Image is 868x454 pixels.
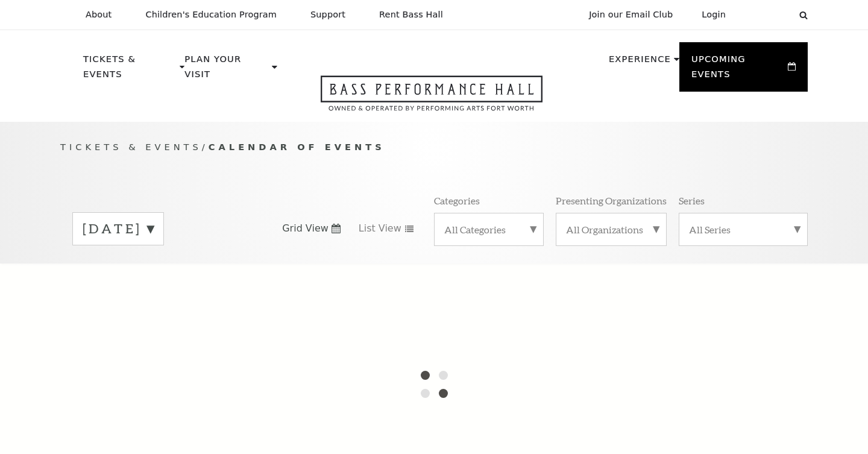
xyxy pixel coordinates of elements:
[209,142,385,152] span: Calendar of Events
[184,52,269,89] p: Plan Your Visit
[83,52,177,89] p: Tickets & Events
[566,223,656,236] label: All Organizations
[691,52,785,89] p: Upcoming Events
[282,222,329,235] span: Grid View
[83,219,154,238] label: [DATE]
[60,140,808,155] p: /
[556,194,667,207] p: Presenting Organizations
[679,194,705,207] p: Series
[689,223,797,236] label: All Series
[444,223,533,236] label: All Categories
[60,142,202,152] span: Tickets & Events
[359,222,401,235] span: List View
[379,10,443,20] p: Rent Bass Hall
[86,10,112,20] p: About
[745,9,788,20] select: Select:
[145,10,277,20] p: Children's Education Program
[434,194,480,207] p: Categories
[310,10,345,20] p: Support
[609,52,671,74] p: Experience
